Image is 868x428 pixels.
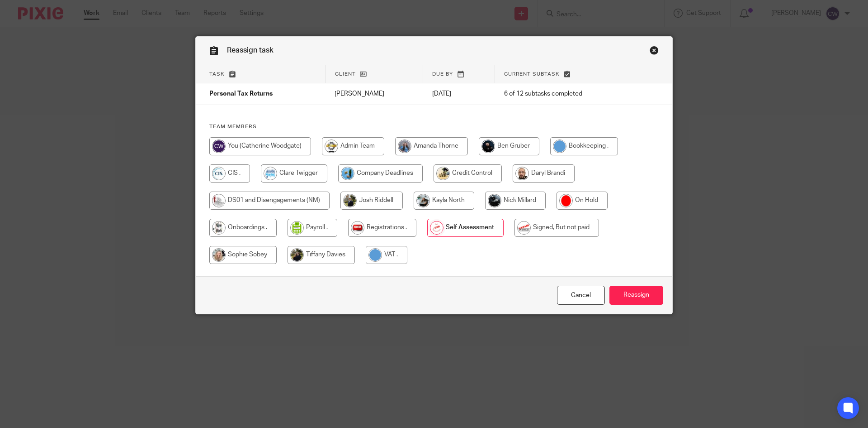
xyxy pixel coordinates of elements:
[335,89,414,98] p: [PERSON_NAME]
[335,72,356,77] span: Client
[650,46,659,58] a: Close this dialog window
[227,47,274,54] span: Reassign task
[495,83,633,105] td: 6 of 12 subtasks completed
[209,123,659,130] h4: Team members
[609,286,663,305] input: Reassign
[432,72,453,77] span: Due by
[209,91,273,97] span: Personal Tax Returns
[209,72,225,77] span: Task
[557,286,605,305] a: Close this dialog window
[504,72,560,77] span: Current subtask
[432,89,486,98] p: [DATE]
